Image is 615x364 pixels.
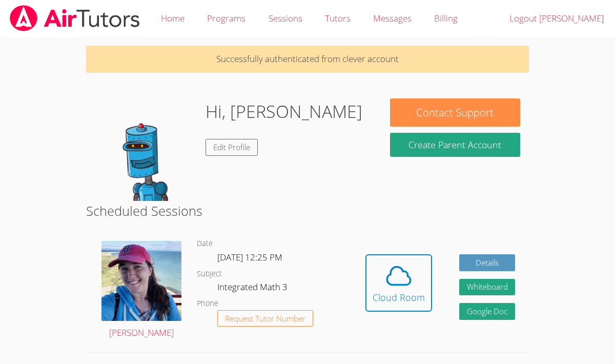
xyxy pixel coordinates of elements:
button: Create Parent Account [390,133,520,157]
dd: Integrated Math 3 [217,280,290,297]
button: Request Tutor Number [217,310,313,327]
a: [PERSON_NAME] [101,241,181,340]
p: Successfully authenticated from clever account [86,46,529,73]
a: Details [459,254,516,271]
a: Edit Profile [206,139,258,156]
img: airtutors_banner-c4298cdbf04f3fff15de1276eac7730deb9818008684d7c2e4769d2f7ddbe033.png [9,5,141,31]
div: Cloud Room [373,290,425,305]
span: Messages [373,12,412,24]
button: Cloud Room [365,254,432,312]
button: Whiteboard [459,279,516,296]
h1: Hi, [PERSON_NAME] [206,98,362,125]
span: Request Tutor Number [225,315,305,322]
dt: Subject [197,268,222,280]
img: default.png [95,98,197,201]
a: Google Doc [459,303,516,320]
button: Contact Support [390,98,520,127]
img: avatar.png [101,241,181,321]
span: [DATE] 12:25 PM [217,251,282,263]
dt: Phone [197,297,218,310]
dt: Date [197,237,213,250]
h2: Scheduled Sessions [86,201,529,220]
